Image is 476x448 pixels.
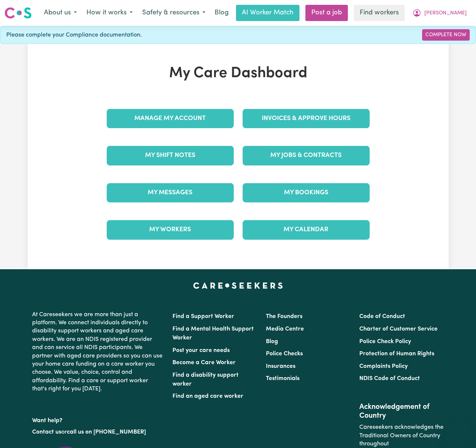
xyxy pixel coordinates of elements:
p: or [32,425,164,439]
a: Manage My Account [107,109,234,128]
a: Protection of Human Rights [359,351,434,357]
a: Find workers [354,5,405,21]
a: AI Worker Match [236,5,299,21]
a: Police Checks [266,351,303,357]
a: Insurances [266,363,295,369]
a: Invoices & Approve Hours [243,109,370,128]
a: Careseekers logo [4,4,32,21]
a: Find an aged care worker [172,393,243,399]
a: Testimonials [266,376,299,382]
a: Post your care needs [172,348,230,353]
a: NDIS Code of Conduct [359,376,420,382]
p: At Careseekers we are more than just a platform. We connect individuals directly to disability su... [32,308,164,396]
a: My Shift Notes [107,146,234,165]
a: call us on [PHONE_NUMBER] [67,429,146,435]
a: My Messages [107,183,234,202]
a: Complete Now [422,29,470,41]
img: Careseekers logo [4,6,32,20]
a: Careseekers home page [193,283,283,288]
button: Safety & resources [137,5,210,21]
a: Find a Support Worker [172,314,234,319]
button: My Account [408,5,472,21]
a: Contact us [32,429,61,435]
button: How it works [82,5,137,21]
a: Post a job [305,5,348,21]
p: Want help? [32,414,164,425]
h2: Acknowledgement of Country [359,403,444,420]
button: About us [39,5,82,21]
a: My Workers [107,220,234,239]
a: Police Check Policy [359,339,411,345]
a: Complaints Policy [359,363,408,369]
span: Please complete your Compliance documentation. [6,31,142,40]
a: My Jobs & Contracts [243,146,370,165]
a: Find a Mental Health Support Worker [172,326,254,341]
a: My Calendar [243,220,370,239]
a: My Bookings [243,183,370,202]
a: Code of Conduct [359,314,405,319]
a: Find a disability support worker [172,372,239,387]
span: [PERSON_NAME] [424,9,467,17]
a: Media Centre [266,326,304,332]
iframe: Button to launch messaging window [446,418,470,442]
h1: My Care Dashboard [102,65,374,82]
a: The Founders [266,314,302,319]
a: Become a Care Worker [172,360,236,366]
a: Blog [210,5,233,21]
a: Charter of Customer Service [359,326,438,332]
a: Blog [266,339,278,345]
